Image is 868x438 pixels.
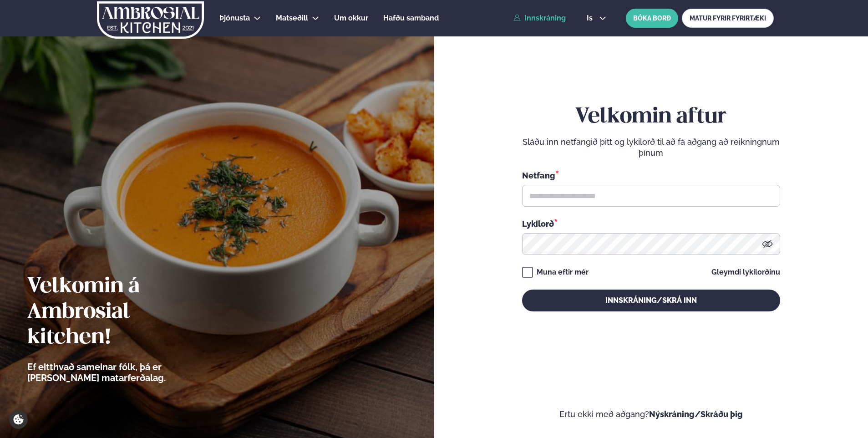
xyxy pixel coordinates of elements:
[649,409,743,419] a: Nýskráning/Skráðu þig
[462,409,841,420] p: Ertu ekki með aðgang?
[383,13,439,24] a: Hafðu samband
[334,14,368,22] span: Um okkur
[9,410,28,429] a: Cookie settings
[513,14,566,22] a: Innskráning
[219,14,250,22] span: Þjónusta
[587,15,595,22] span: is
[522,137,780,158] p: Sláðu inn netfangið þitt og lykilorð til að fá aðgang að reikningnum þínum
[522,290,780,311] button: Innskráning/Skrá inn
[579,15,614,22] button: is
[383,14,439,22] span: Hafðu samband
[626,9,678,28] button: BÓKA BORÐ
[27,274,216,351] h2: Velkomin á Ambrosial kitchen!
[334,13,368,24] a: Um okkur
[711,269,780,276] a: Gleymdi lykilorðinu
[522,169,780,181] div: Netfang
[276,13,308,24] a: Matseðill
[27,362,216,383] p: Ef eitthvað sameinar fólk, þá er [PERSON_NAME] matarferðalag.
[682,9,774,28] a: MATUR FYRIR FYRIRTÆKI
[522,218,780,229] div: Lykilorð
[219,13,250,24] a: Þjónusta
[276,14,308,22] span: Matseðill
[522,104,780,130] h2: Velkomin aftur
[96,1,205,39] img: logo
